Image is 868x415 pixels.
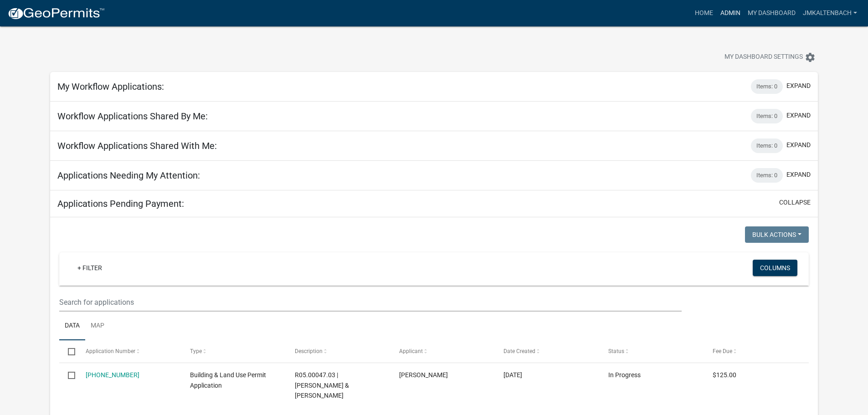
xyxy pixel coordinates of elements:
button: expand [786,140,811,150]
a: My Dashboard [744,5,799,22]
h5: Workflow Applications Shared By Me: [57,111,208,122]
div: Items: 0 [751,168,783,183]
button: expand [786,81,811,91]
span: Building & Land Use Permit Application [190,371,266,389]
button: expand [786,111,811,120]
span: My Dashboard Settings [724,52,803,63]
button: Bulk Actions [745,226,809,243]
input: Search for applications [59,293,681,312]
span: Fee Due [713,348,732,354]
i: settings [805,52,816,63]
span: Lucas Youngsma [399,371,448,379]
span: Application Number [86,348,135,354]
a: Map [85,312,110,341]
button: collapse [779,198,811,207]
button: expand [786,170,811,179]
h5: Applications Needing My Attention: [57,170,200,181]
datatable-header-cell: Description [286,340,390,362]
datatable-header-cell: Application Number [77,340,181,362]
span: Status [608,348,624,354]
datatable-header-cell: Applicant [390,340,495,362]
div: Items: 0 [751,109,783,123]
datatable-header-cell: Select [59,340,77,362]
h5: Workflow Applications Shared With Me: [57,140,217,151]
div: Items: 0 [751,138,783,153]
button: Columns [753,260,797,276]
datatable-header-cell: Status [600,340,704,362]
a: [PHONE_NUMBER] [86,371,139,379]
a: Admin [717,5,744,22]
datatable-header-cell: Fee Due [704,340,808,362]
span: Description [295,348,323,354]
a: Home [691,5,717,22]
h5: My Workflow Applications: [57,81,164,92]
span: Type [190,348,202,354]
a: Data [59,312,85,341]
span: Applicant [399,348,423,354]
button: My Dashboard Settingssettings [717,48,823,66]
a: jmkaltenbach [799,5,861,22]
datatable-header-cell: Date Created [495,340,599,362]
h5: Applications Pending Payment: [57,198,184,209]
span: In Progress [608,371,641,379]
span: $125.00 [713,371,736,379]
span: R05.00047.03 | LUCAS & CARISSA YOUNGSMA [295,371,349,400]
span: 08/07/2025 [503,371,522,379]
datatable-header-cell: Type [181,340,286,362]
div: Items: 0 [751,79,783,94]
a: + Filter [70,260,109,276]
span: Date Created [503,348,535,354]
